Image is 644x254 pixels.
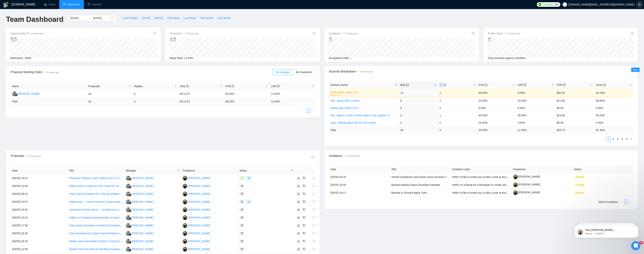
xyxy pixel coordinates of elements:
span: info-circle [153,32,156,35]
span: Scanner Breakdown [329,69,634,74]
button: dislike [302,239,306,243]
span: info-circle [631,32,633,35]
img: AH [183,231,187,236]
time: 15 minutes ago [186,33,198,35]
button: This Month [198,15,215,21]
img: RA [126,200,130,204]
span: user [564,3,566,6]
span: right [312,109,314,112]
span: right [630,201,632,203]
span: mail [241,185,243,187]
a: [PERSON_NAME] [513,183,540,186]
span: info-circle [472,32,474,35]
div: 0 [488,36,520,43]
span: mail [241,240,243,242]
button: like [296,207,301,212]
img: gigradar-bm.png [15,94,17,96]
span: Connects: [542,2,554,7]
button: like [296,223,301,228]
time: 24 minutes ago [507,33,520,35]
p: Message from Mariia, sent 1w ago [16,14,65,18]
span: Profile Views [488,31,520,36]
span: dislike [303,224,306,227]
a: Feb - game ( Unity | unreal engine | ur5 | godot) V3 [330,114,390,117]
span: Score [596,83,606,86]
span: like [297,208,300,211]
span: left [303,109,305,112]
a: [PERSON_NAME] [513,175,540,178]
a: RA[PERSON_NAME] [126,176,153,179]
time: 24 minutes ago [360,71,373,73]
span: right [630,138,632,140]
span: like [297,177,300,180]
td: 11 [399,88,438,97]
span: This Week [167,16,179,20]
img: RA [126,223,130,228]
div: [PERSON_NAME] [18,92,39,96]
a: AH[PERSON_NAME] [183,232,210,235]
span: mail [241,232,243,234]
img: gigradar-bm.png [129,233,131,236]
span: By manager [276,71,290,74]
span: message [241,177,243,179]
span: info-circle [277,85,280,87]
a: RA[PERSON_NAME] [12,92,39,95]
span: Acceptance Rate [329,57,349,60]
th: Replies [132,83,178,90]
a: 1 [607,137,611,141]
div: [PERSON_NAME] [132,223,153,228]
span: dislike [303,208,306,211]
li: 5 [624,137,629,141]
span: mail [241,248,243,250]
div: [PERSON_NAME] [132,239,153,243]
li: 2 [611,137,615,141]
span: Invitations [329,31,358,36]
img: AH [183,192,187,196]
a: Browser-Based Game Developer Needed [391,183,440,186]
img: gigradar-bm.png [129,186,131,188]
span: PVR [225,85,234,88]
span: info-circle [524,84,526,86]
span: dislike [303,216,306,219]
td: $11.85 [555,97,594,104]
span: 297 [554,2,559,7]
span: mail [241,224,243,227]
img: RA [126,192,130,196]
span: filter [291,169,293,172]
a: Feb - game (dev*) Vshort [330,99,360,102]
div: [PERSON_NAME] [132,208,153,212]
div: message notification from Mariia, 1w ago. Hey sergio@joinhelix.co, Looks like your Upwork agency ... [6,8,70,20]
div: 3 [329,36,358,43]
img: AH [183,176,187,181]
td: 5 [132,98,178,105]
span: Pending [574,183,585,187]
div: [PERSON_NAME] [188,184,210,188]
span: Reply Rate [170,57,183,60]
img: RA [126,247,130,252]
button: dislike [302,184,306,188]
span: info-circle [186,85,189,87]
td: 69.84% [594,97,633,104]
div: 43 [170,36,198,43]
img: upwork-logo.png [538,3,541,6]
time: 24 minutes ago [345,33,358,35]
span: info-circle [603,84,606,86]
button: like [296,239,301,243]
a: Unity Developer for Hyper-Casual Mobile Game [69,232,125,235]
span: Proposals [88,84,128,88]
img: gigradar-bm.png [129,249,131,252]
button: setting [636,2,642,8]
span: to [89,17,92,20]
span: dashboard [63,3,66,6]
img: AH [183,184,187,188]
img: RA [126,215,130,220]
li: 1 [606,137,611,141]
span: LRR [518,83,526,86]
span: like [297,240,300,243]
img: RA [126,184,130,188]
div: [PERSON_NAME] [132,231,153,235]
td: 44.13% [594,88,633,97]
div: [PERSON_NAME] [188,208,210,212]
a: 1 [306,108,311,113]
iframe: Intercom live chat [631,241,640,250]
